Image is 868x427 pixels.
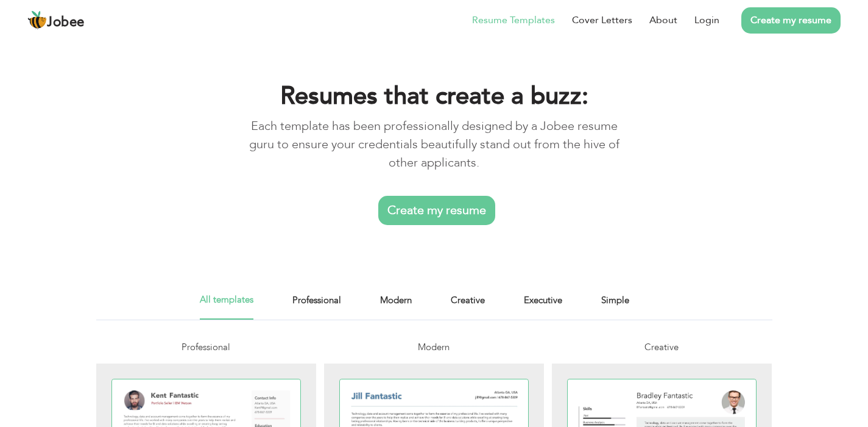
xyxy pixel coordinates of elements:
[27,10,85,30] a: Jobee
[472,13,555,27] a: Resume Templates
[246,117,622,172] p: Each template has been professionally designed by a Jobee resume guru to ensure your credentials ...
[378,196,495,225] a: Create my resume
[601,293,629,320] a: Simple
[182,341,230,353] span: Professional
[200,293,253,320] a: All templates
[47,16,85,29] span: Jobee
[694,13,719,27] a: Login
[741,7,841,34] a: Create my resume
[572,13,632,27] a: Cover Letters
[451,293,485,320] a: Creative
[524,293,562,320] a: Executive
[246,81,622,112] h1: Resumes that create a buzz:
[380,293,412,320] a: Modern
[649,13,677,27] a: About
[644,341,679,353] span: Creative
[418,341,450,353] span: Modern
[27,10,47,30] img: jobee.io
[292,293,341,320] a: Professional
